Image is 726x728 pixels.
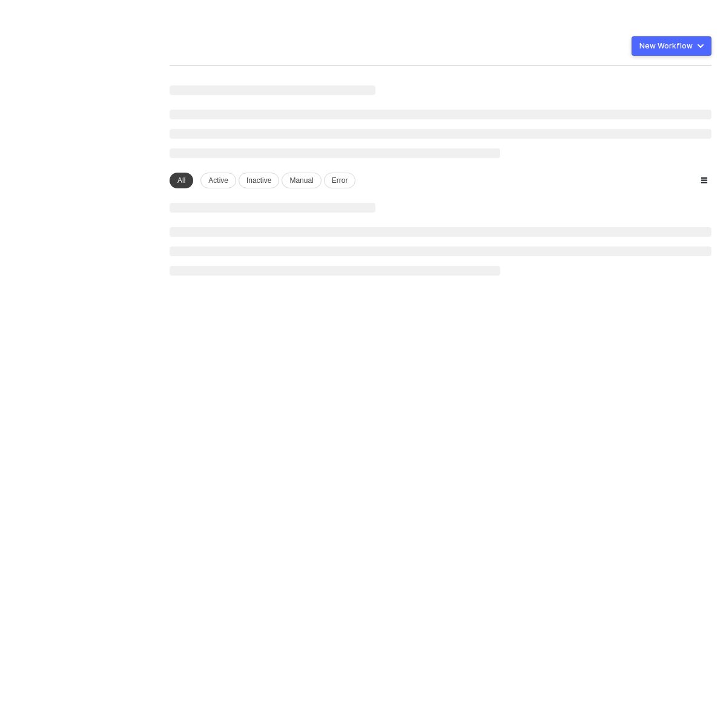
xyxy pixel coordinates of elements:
[239,173,279,188] div: Inactive
[200,173,236,188] div: Active
[282,173,321,188] div: Manual
[324,173,356,188] div: Error
[632,36,711,56] button: New Workflow
[170,173,193,188] div: All
[639,41,693,51] div: New Workflow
